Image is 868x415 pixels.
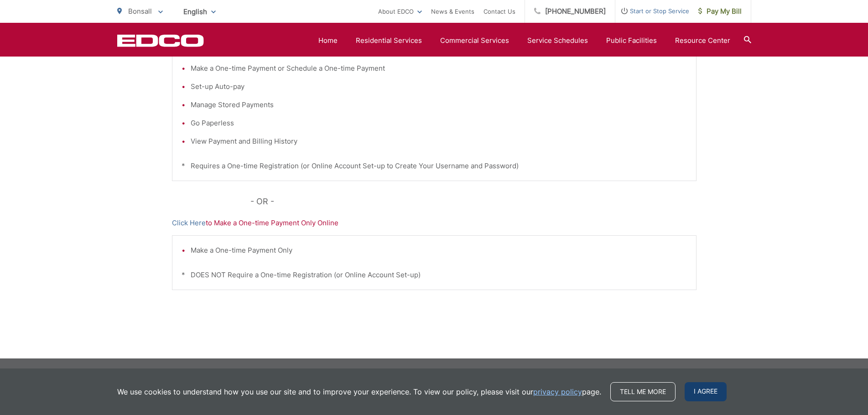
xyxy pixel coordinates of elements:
[685,382,727,401] span: I agree
[172,218,696,228] p: to Make a One-time Payment Only Online
[117,386,601,397] p: We use cookies to understand how you use our site and to improve your experience. To view our pol...
[440,35,509,46] a: Commercial Services
[431,6,474,17] a: News & Events
[356,35,422,46] a: Residential Services
[527,35,588,46] a: Service Schedules
[533,386,582,397] a: privacy policy
[191,136,687,147] li: View Payment and Billing History
[182,270,687,280] p: * DOES NOT Require a One-time Registration (or Online Account Set-up)
[172,218,206,228] a: Click Here
[606,35,657,46] a: Public Facilities
[483,6,515,17] a: Contact Us
[128,7,152,16] span: Bonsall
[610,382,676,401] a: Tell me more
[191,63,687,74] li: Make a One-time Payment or Schedule a One-time Payment
[191,118,687,129] li: Go Paperless
[675,35,730,46] a: Resource Center
[378,6,422,17] a: About EDCO
[698,6,742,17] span: Pay My Bill
[191,245,687,256] li: Make a One-time Payment Only
[117,34,204,47] a: EDCD logo. Return to the homepage.
[177,4,223,20] span: English
[191,99,687,110] li: Manage Stored Payments
[318,35,338,46] a: Home
[191,81,687,92] li: Set-up Auto-pay
[250,195,696,208] p: - OR -
[182,161,687,171] p: * Requires a One-time Registration (or Online Account Set-up to Create Your Username and Password)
